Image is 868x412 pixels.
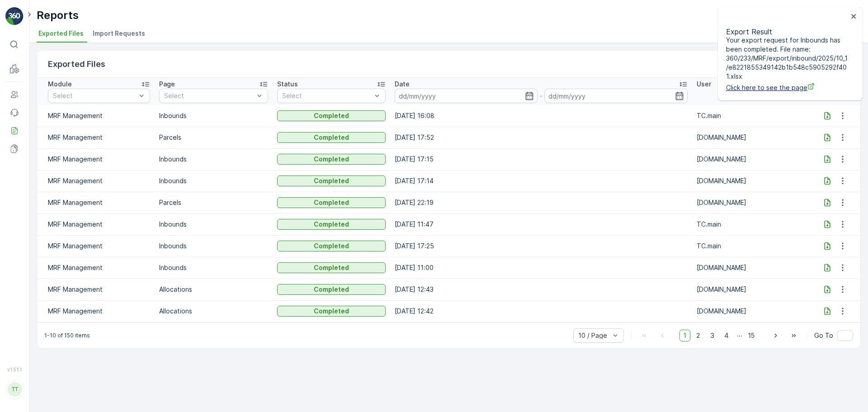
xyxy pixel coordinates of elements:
p: Completed [314,155,349,164]
p: TC.main [697,220,805,229]
span: 15 [744,330,759,341]
p: Completed [314,307,349,316]
td: [DATE] 12:43 [390,279,692,300]
p: Inbounds [159,263,268,272]
td: [DATE] 12:42 [390,300,692,322]
p: Date [395,80,410,89]
input: dd/mm/yyyy [395,89,538,103]
p: MRF Management [48,242,150,251]
p: Page [159,80,175,89]
p: TC.main [697,242,805,251]
p: Inbounds [159,242,268,251]
p: 1-10 of 150 items [44,332,90,339]
td: [DATE] 17:15 [390,148,692,170]
button: Completed [277,197,386,208]
span: 3 [706,330,718,341]
p: Select [164,91,254,100]
p: [DOMAIN_NAME] [697,133,805,142]
p: MRF Management [48,263,150,272]
p: Inbounds [159,220,268,229]
p: User [697,80,711,89]
button: Completed [277,132,386,143]
span: Import Requests [93,29,145,38]
p: Your export request for Inbounds has been completed. File name: 360/233/MRF/export/inbound/2025/1... [726,36,848,81]
p: Completed [314,198,349,207]
p: Module [48,80,72,89]
p: [DOMAIN_NAME] [697,198,805,207]
button: Completed [277,306,386,317]
p: ... [737,330,742,341]
p: Completed [314,263,349,272]
p: [DOMAIN_NAME] [697,263,805,272]
button: Completed [277,219,386,230]
td: [DATE] 17:25 [390,235,692,257]
p: MRF Management [48,285,150,294]
span: Exported Files [38,29,84,38]
p: MRF Management [48,155,150,164]
button: close [851,13,857,21]
button: TT [5,374,24,405]
p: Parcels [159,133,268,142]
p: TC.main [697,111,805,120]
p: Completed [314,242,349,251]
p: Select [53,91,136,100]
button: Completed [277,175,386,186]
p: Status [277,80,298,89]
p: [DOMAIN_NAME] [697,155,805,164]
input: dd/mm/yyyy [544,89,687,103]
p: Completed [314,220,349,229]
span: 4 [720,330,733,341]
p: Parcels [159,198,268,207]
p: Reports [37,8,79,23]
img: logo [5,7,24,25]
button: Completed [277,284,386,295]
button: Completed [277,154,386,165]
p: MRF Management [48,198,150,207]
p: MRF Management [48,307,150,316]
span: Go To [814,331,833,340]
span: 2 [692,330,704,341]
p: [DOMAIN_NAME] [697,285,805,294]
td: [DATE] 16:08 [390,105,692,127]
p: MRF Management [48,111,150,120]
p: MRF Management [48,220,150,229]
p: Completed [314,133,349,142]
p: [DOMAIN_NAME] [697,176,805,185]
p: MRF Management [48,133,150,142]
td: [DATE] 17:52 [390,127,692,148]
p: Exported Files [48,58,105,71]
td: [DATE] 11:47 [390,213,692,235]
p: [DOMAIN_NAME] [697,307,805,316]
span: v 1.51.1 [5,367,24,372]
button: Completed [277,262,386,273]
p: Select [282,91,372,100]
p: Allocations [159,285,268,294]
p: Export Result [726,28,848,36]
p: Inbounds [159,155,268,164]
p: Allocations [159,307,268,316]
p: Completed [314,285,349,294]
td: [DATE] 11:00 [390,257,692,279]
span: 1 [679,330,690,341]
button: Completed [277,241,386,251]
p: MRF Management [48,176,150,185]
p: Completed [314,176,349,185]
div: TT [8,382,22,397]
p: Completed [314,111,349,120]
button: Completed [277,110,386,121]
p: Inbounds [159,176,268,185]
p: - [539,90,542,101]
a: Click here to see the page [726,83,848,92]
td: [DATE] 22:19 [390,192,692,213]
p: Inbounds [159,111,268,120]
td: [DATE] 17:14 [390,170,692,192]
